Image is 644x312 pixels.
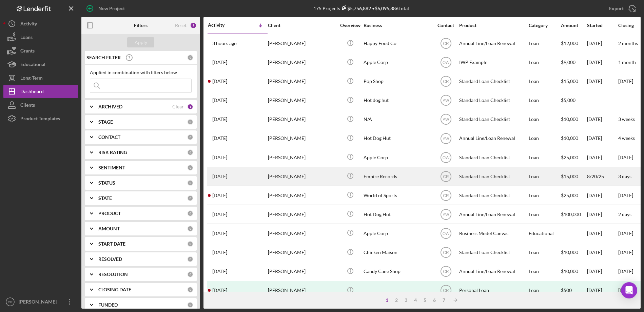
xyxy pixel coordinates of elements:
[187,210,193,216] div: 0
[212,136,227,141] time: 2025-08-28 22:09
[268,244,336,262] div: [PERSON_NAME]
[364,167,431,185] div: Empire Records
[98,256,122,262] b: RESOLVED
[529,35,560,53] div: Loan
[175,23,187,28] div: Reset
[212,269,227,274] time: 2025-07-02 15:40
[443,98,449,103] text: AW
[98,272,128,277] b: RESOLUTION
[609,2,624,15] div: Export
[98,119,113,125] b: STAGE
[187,287,193,293] div: 0
[602,2,641,15] button: Export
[212,231,227,236] time: 2025-07-31 15:48
[98,241,125,247] b: START DATE
[459,167,527,185] div: Standard Loan Checklist
[587,282,618,299] div: [DATE]
[212,117,227,122] time: 2025-09-05 19:31
[443,250,449,255] text: CR
[364,263,431,280] div: Candy Cane Shop
[587,186,618,204] div: [DATE]
[172,104,184,109] div: Clear
[443,79,449,84] text: CR
[618,78,633,84] time: [DATE]
[459,263,527,280] div: Annual Line/Loan Renewal
[401,297,411,303] div: 3
[187,226,193,232] div: 0
[208,22,238,28] div: Activity
[20,44,35,59] div: Grants
[3,44,78,58] button: Grants
[561,59,575,65] span: $9,000
[268,129,336,147] div: [PERSON_NAME]
[618,192,633,198] time: [DATE]
[212,155,227,160] time: 2025-08-21 21:03
[561,148,586,166] div: $25,000
[382,297,392,303] div: 1
[587,72,618,90] div: [DATE]
[459,224,527,242] div: Business Model Canvas
[268,54,336,71] div: [PERSON_NAME]
[187,195,193,201] div: 0
[443,41,449,46] text: CR
[587,148,618,166] div: [DATE]
[3,98,78,112] a: Clients
[187,104,193,110] div: 1
[98,195,112,201] b: STATE
[212,288,227,293] time: 2025-07-01 20:48
[561,186,586,204] div: $25,000
[529,282,560,299] div: Loan
[561,268,578,274] span: $10,000
[98,211,121,216] b: PRODUCT
[17,295,61,310] div: [PERSON_NAME]
[3,71,78,85] button: Long-Term
[587,23,618,28] div: Started
[459,129,527,147] div: Annual Line/Loan Renewal
[187,149,193,155] div: 0
[561,78,578,84] span: $15,000
[561,23,586,28] div: Amount
[268,282,336,299] div: [PERSON_NAME]
[433,23,458,28] div: Contact
[187,134,193,140] div: 0
[3,295,78,309] button: CR[PERSON_NAME]
[618,116,635,122] time: 3 weeks
[420,297,430,303] div: 5
[439,297,449,303] div: 7
[561,116,578,122] span: $10,000
[187,241,193,247] div: 0
[313,5,409,11] div: 175 Projects • $6,095,886 Total
[20,98,35,113] div: Clients
[364,110,431,128] div: N/A
[459,23,527,28] div: Product
[561,97,575,103] span: $5,000
[459,282,527,299] div: Personal Loan
[587,129,618,147] div: [DATE]
[268,205,336,223] div: [PERSON_NAME]
[134,23,148,28] b: Filters
[98,134,120,140] b: CONTACT
[618,288,633,293] div: [DATE]
[529,148,560,166] div: Loan
[268,263,336,280] div: [PERSON_NAME]
[20,71,43,86] div: Long-Term
[529,167,560,185] div: Loan
[187,55,193,61] div: 0
[430,297,439,303] div: 6
[364,23,431,28] div: Business
[212,193,227,198] time: 2025-08-15 17:01
[98,226,120,231] b: AMOUNT
[3,30,78,44] a: Loans
[529,129,560,147] div: Loan
[621,282,637,298] div: Open Intercom Messenger
[443,174,449,179] text: CR
[187,119,193,125] div: 0
[190,22,197,29] div: 1
[3,85,78,98] button: Dashboard
[618,173,631,179] time: 3 days
[618,40,638,46] time: 2 months
[98,165,125,170] b: SENTIMENT
[20,30,33,46] div: Loans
